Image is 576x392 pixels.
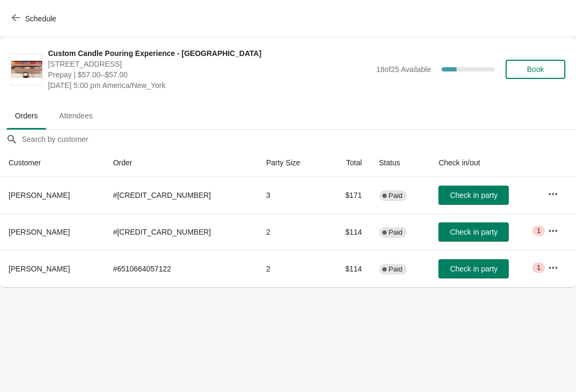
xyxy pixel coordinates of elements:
span: [PERSON_NAME] [9,191,70,199]
span: [STREET_ADDRESS] [48,59,371,69]
input: Search by customer [21,130,576,149]
span: Paid [389,265,403,274]
button: Check in party [438,186,509,205]
th: Total [325,149,370,177]
span: Custom Candle Pouring Experience - [GEOGRAPHIC_DATA] [48,48,371,59]
button: Check in party [438,259,509,278]
th: Check in/out [430,149,539,177]
td: 3 [258,177,326,213]
span: [PERSON_NAME] [9,265,70,273]
button: Book [506,60,565,79]
span: [PERSON_NAME] [9,228,70,236]
span: Paid [389,191,403,200]
span: Prepay | $57.00–$57.00 [48,69,371,80]
td: # [CREDIT_CARD_NUMBER] [105,213,258,250]
span: Check in party [450,191,498,199]
td: # [CREDIT_CARD_NUMBER] [105,177,258,213]
td: # 6510664057122 [105,250,258,287]
span: Paid [389,228,403,237]
td: 2 [258,213,326,250]
span: Check in party [450,228,498,236]
th: Status [371,149,430,177]
td: $114 [325,250,370,287]
span: 1 [537,263,540,272]
button: Schedule [5,9,65,28]
span: [DATE] 5:00 pm America/New_York [48,80,371,91]
td: $171 [325,177,370,213]
span: Check in party [450,265,498,273]
span: Attendees [51,106,101,125]
span: 18 of 25 Available [376,65,431,74]
button: Check in party [438,222,509,242]
td: 2 [258,250,326,287]
td: $114 [325,213,370,250]
th: Party Size [258,149,326,177]
img: Custom Candle Pouring Experience - Fort Lauderdale [11,61,42,78]
span: Schedule [25,14,56,23]
span: Book [527,65,544,74]
span: Orders [6,106,46,125]
th: Order [105,149,258,177]
span: 1 [537,227,540,235]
